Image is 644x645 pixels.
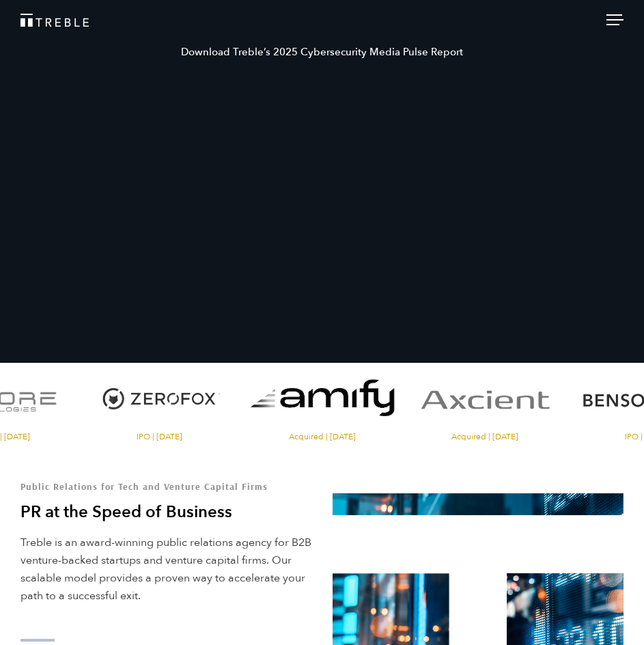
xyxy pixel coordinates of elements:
[20,502,312,523] h2: PR at the Speed of Business
[20,14,89,27] img: Treble logo
[82,363,238,441] a: Visit the ZeroFox website
[82,433,238,441] span: IPO | [DATE]
[82,363,238,436] img: ZeroFox logo
[20,482,312,491] h1: Public Relations for Tech and Venture Capital Firms
[407,363,563,436] img: Axcient logo
[407,363,563,441] a: Visit the Axcient website
[244,433,400,441] span: Acquired | [DATE]
[244,363,400,441] a: Visit the website
[407,433,563,441] span: Acquired | [DATE]
[20,534,312,605] p: Treble is an award-winning public relations agency for B2B venture-backed startups and venture ca...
